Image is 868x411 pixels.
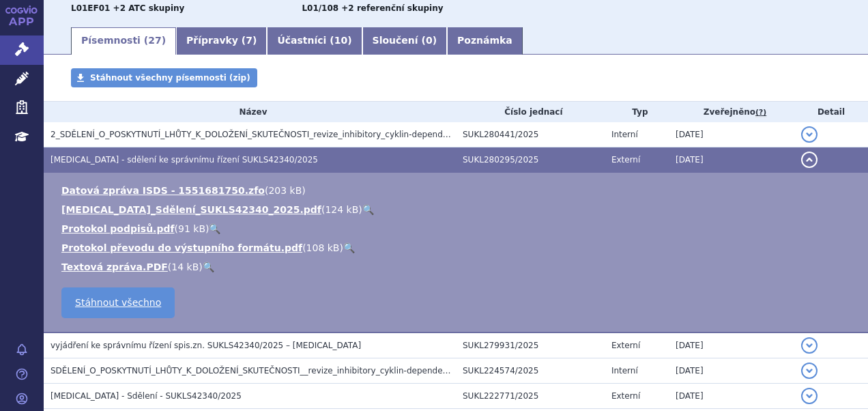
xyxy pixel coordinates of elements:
[794,102,868,122] th: Detail
[61,260,854,274] li: ( )
[755,108,766,117] abbr: (?)
[267,27,362,55] a: Účastníci (10)
[605,102,669,122] th: Typ
[325,204,358,215] span: 124 kB
[669,332,794,358] td: [DATE]
[268,185,302,196] span: 203 kB
[178,223,205,234] span: 91 kB
[669,147,794,173] td: [DATE]
[246,35,252,46] span: 7
[801,152,818,168] button: detail
[334,35,347,46] span: 10
[71,3,110,13] strong: PALBOCIKLIB
[801,388,818,404] button: detail
[50,366,517,375] span: SDĚLENÍ_O_POSKYTNUTÍ_LHŮTY_K_DOLOŽENÍ_SKUTEČNOSTI__revize_inhibitory_cyklin-dependentní_kinázy_CDKi_
[61,185,265,196] a: Datová zpráva ISDS - 1551681750.zfo
[362,204,374,215] a: 🔍
[61,184,854,197] li: ( )
[611,366,638,375] span: Interní
[50,391,242,401] span: IBRANCE - Sdělení - SUKLS42340/2025
[611,341,640,350] span: Externí
[50,130,517,139] span: 2_SDĚLENÍ_O_POSKYTNUTÍ_LHŮTY_K_DOLOŽENÍ_SKUTEČNOSTI_revize_inhibitory_cyklin-dependentní kinázy_CDKi
[71,27,176,55] a: Písemnosti (27)
[50,341,361,350] span: vyjádření ke správnímu řízení spis.zn. SUKLS42340/2025 – Ibrance
[341,3,443,13] strong: +2 referenční skupiny
[669,358,794,384] td: [DATE]
[669,122,794,147] td: [DATE]
[801,337,818,354] button: detail
[61,203,854,216] li: ( )
[611,391,640,401] span: Externí
[203,261,214,272] a: 🔍
[456,358,605,384] td: SUKL224574/2025
[456,332,605,358] td: SUKL279931/2025
[669,102,794,122] th: Zveřejněno
[456,122,605,147] td: SUKL280441/2025
[61,241,854,255] li: ( )
[611,130,638,139] span: Interní
[801,363,818,379] button: detail
[456,102,605,122] th: Číslo jednací
[426,35,433,46] span: 0
[90,73,250,83] span: Stáhnout všechny písemnosti (zip)
[447,27,523,55] a: Poznámka
[302,3,338,13] strong: palbociklib
[61,222,854,236] li: ( )
[362,27,447,55] a: Sloučení (0)
[669,384,794,409] td: [DATE]
[456,384,605,409] td: SUKL222771/2025
[61,261,168,272] a: Textová zpráva.PDF
[343,242,355,253] a: 🔍
[44,102,456,122] th: Název
[148,35,161,46] span: 27
[61,287,175,318] a: Stáhnout všechno
[61,242,302,253] a: Protokol převodu do výstupního formátu.pdf
[306,242,340,253] span: 108 kB
[611,155,640,165] span: Externí
[209,223,220,234] a: 🔍
[456,147,605,173] td: SUKL280295/2025
[61,204,321,215] a: [MEDICAL_DATA]_Sdělení_SUKLS42340_2025.pdf
[61,223,175,234] a: Protokol podpisů.pdf
[113,3,185,13] strong: +2 ATC skupiny
[801,126,818,143] button: detail
[171,261,199,272] span: 14 kB
[176,27,267,55] a: Přípravky (7)
[50,155,318,165] span: IBRANCE - sdělení ke správnímu řízení SUKLS42340/2025
[71,68,257,87] a: Stáhnout všechny písemnosti (zip)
